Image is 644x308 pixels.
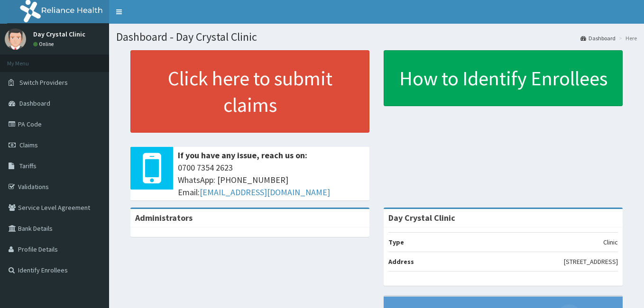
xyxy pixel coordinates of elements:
b: Type [388,238,404,246]
b: Administrators [135,212,193,223]
a: How to Identify Enrollees [384,50,623,106]
span: Claims [19,141,38,149]
span: Tariffs [19,162,37,170]
a: Click here to submit claims [130,50,369,133]
li: Here [616,34,637,42]
a: Online [33,41,56,47]
p: Clinic [603,237,618,247]
a: [EMAIL_ADDRESS][DOMAIN_NAME] [200,187,330,198]
p: Day Crystal Clinic [33,31,85,37]
span: Dashboard [19,99,50,108]
p: [STREET_ADDRESS] [564,257,618,266]
b: Address [388,257,414,266]
strong: Day Crystal Clinic [388,212,455,223]
a: Dashboard [580,34,616,42]
h1: Dashboard - Day Crystal Clinic [116,31,637,43]
span: 0700 7354 2623 WhatsApp: [PHONE_NUMBER] Email: [178,162,365,198]
span: Switch Providers [19,78,68,87]
img: User Image [5,28,26,50]
b: If you have any issue, reach us on: [178,150,307,161]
